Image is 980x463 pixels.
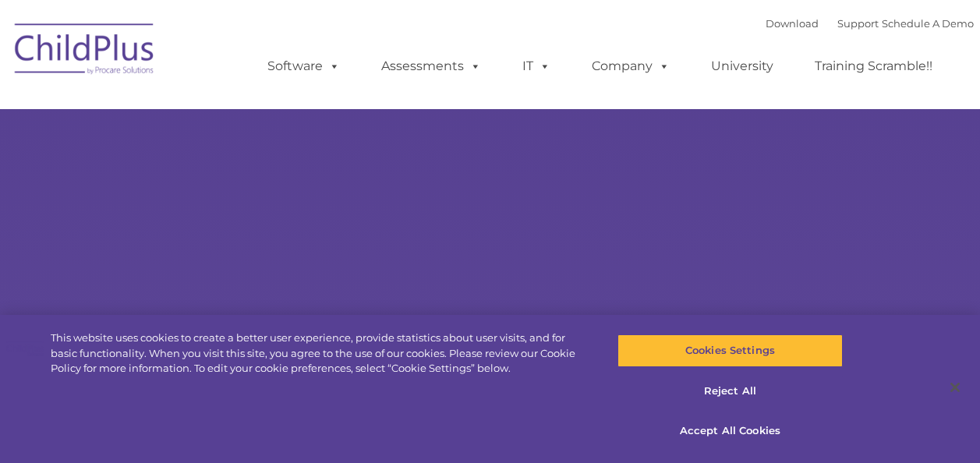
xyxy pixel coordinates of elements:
[366,51,497,82] a: Assessments
[882,17,974,30] a: Schedule A Demo
[766,17,974,30] font: |
[695,51,789,82] a: University
[252,51,356,82] a: Software
[51,330,588,376] div: This website uses cookies to create a better user experience, provide statistics about user visit...
[766,17,819,30] a: Download
[617,375,843,408] button: Reject All
[938,370,972,405] button: Close
[617,415,843,447] button: Accept All Cookies
[576,51,685,82] a: Company
[837,17,879,30] a: Support
[799,51,948,82] a: Training Scramble!!
[507,51,566,82] a: IT
[617,334,843,367] button: Cookies Settings
[7,12,163,90] img: ChildPlus by Procare Solutions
